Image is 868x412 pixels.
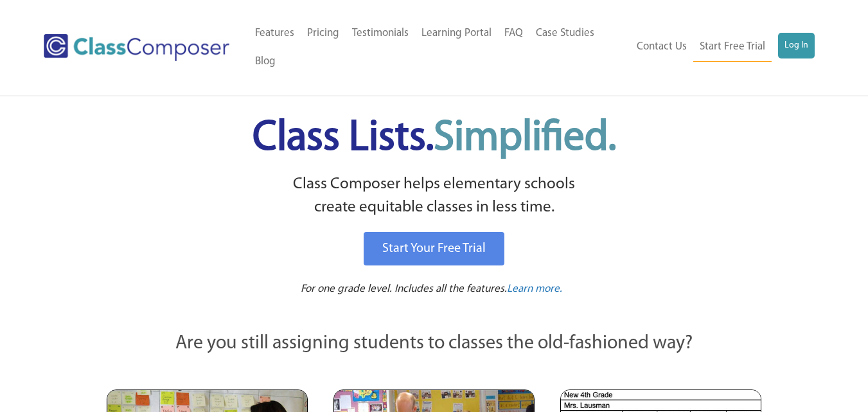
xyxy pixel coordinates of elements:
span: Simplified. [434,118,616,159]
a: Start Free Trial [693,33,772,62]
a: FAQ [498,19,529,48]
nav: Header Menu [629,33,815,62]
img: Class Composer [44,34,229,61]
a: Case Studies [529,19,601,48]
a: Pricing [301,19,346,48]
p: Are you still assigning students to classes the old-fashioned way? [107,330,762,358]
a: Learn more. [507,282,562,298]
a: Blog [249,48,282,76]
span: Learn more. [507,283,562,294]
p: Class Composer helps elementary schools create equitable classes in less time. [105,173,764,220]
span: Start Your Free Trial [382,242,486,255]
a: Contact Us [630,33,693,61]
a: Learning Portal [415,19,498,48]
span: Class Lists. [252,118,616,159]
a: Features [249,19,301,48]
nav: Header Menu [249,19,630,76]
span: For one grade level. Includes all the features. [301,283,507,294]
a: Testimonials [346,19,415,48]
a: Log In [778,33,815,58]
a: Start Your Free Trial [364,232,504,265]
